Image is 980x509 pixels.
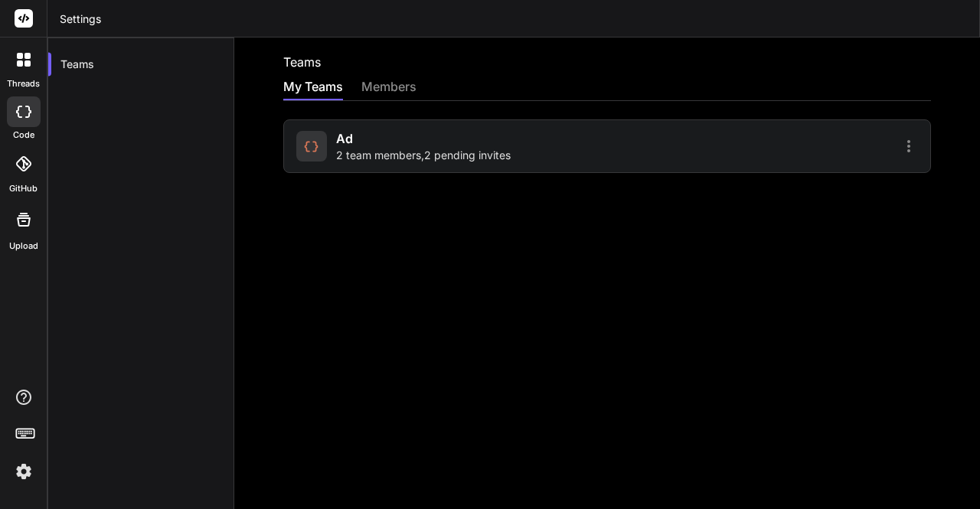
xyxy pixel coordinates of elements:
span: ad [336,129,353,148]
label: threads [7,77,40,90]
span: 2 team members , 2 pending invites [336,148,511,163]
label: Upload [9,240,38,253]
label: GitHub [9,182,38,195]
div: Teams [48,47,234,81]
img: settings [11,458,37,485]
h2: Teams [283,53,321,71]
label: code [13,129,34,142]
div: members [361,77,416,99]
div: My Teams [283,77,343,99]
